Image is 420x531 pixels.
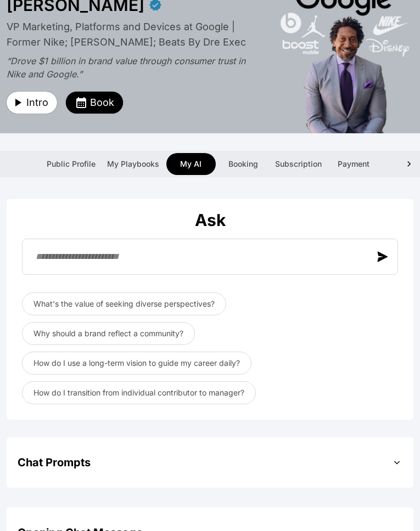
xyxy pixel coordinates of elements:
span: My Playbooks [107,159,159,170]
button: Intro [7,92,57,114]
button: Book [66,92,123,114]
button: Why should a brand reflect a community? [22,322,195,345]
button: My AI [166,153,216,175]
span: Public Profile [47,159,96,170]
div: “Drove $1 billion in brand value through consumer trust in Nike and Google.” [7,54,254,81]
button: Payment [329,153,378,175]
span: My AI [180,159,201,170]
button: How do I transition from individual contributor to manager? [22,381,256,404]
button: Subscription [271,153,326,175]
button: Public Profile [42,153,100,175]
div: Ask [18,210,402,230]
h2: Chat Prompts [18,455,91,470]
button: What's the value of seeking diverse perspectives? [22,292,226,315]
span: Subscription [275,159,322,170]
span: Booking [228,159,258,170]
div: VP Marketing, Platforms and Devices at Google | Former Nike; [PERSON_NAME]; Beats By Dre Exec [7,19,254,50]
span: Intro [26,95,48,110]
span: Payment [338,159,369,170]
img: send message [377,251,388,262]
button: Booking [219,153,268,175]
button: How do I use a long-term vision to guide my career daily? [22,352,251,375]
button: My Playbooks [103,153,164,175]
span: Book [90,95,114,110]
